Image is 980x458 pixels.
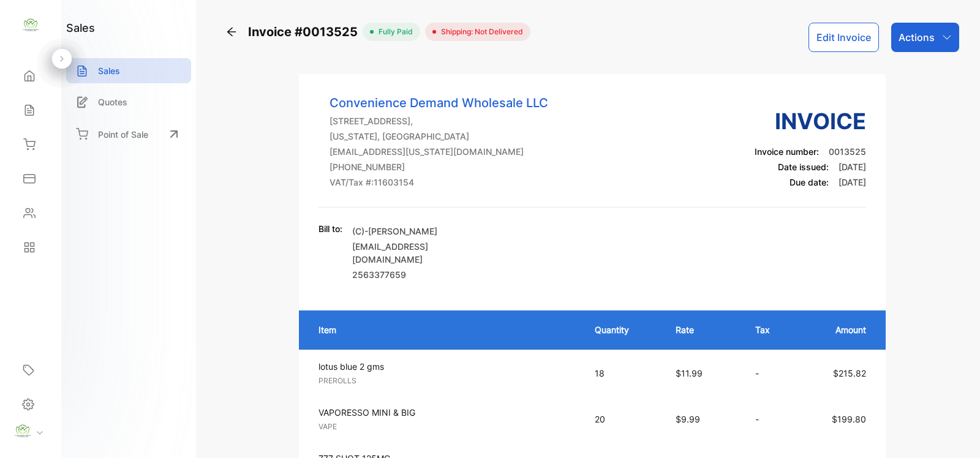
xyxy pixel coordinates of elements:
[676,368,703,378] span: $11.99
[595,323,651,336] p: Quantity
[66,89,191,114] a: Quotes
[755,323,785,336] p: Tax
[330,94,548,112] p: Convenience Demand Wholesale LLC
[809,323,866,336] p: Amount
[929,407,980,458] iframe: LiveChat chat widget
[330,145,548,158] p: [EMAIL_ADDRESS][US_STATE][DOMAIN_NAME]
[330,176,548,189] p: VAT/Tax #: 11603154
[13,422,32,440] img: profile
[352,268,493,281] p: 2563377659
[318,222,342,235] p: Bill to:
[318,375,573,386] p: PREROLLS
[374,26,413,37] span: fully paid
[318,421,573,432] p: VAPE
[829,146,866,157] span: 0013525
[891,23,959,52] button: Actions
[318,406,573,419] p: VAPORESSO MINI & BIG
[755,146,819,157] span: Invoice number:
[352,240,493,266] p: [EMAIL_ADDRESS][DOMAIN_NAME]
[330,130,548,143] p: [US_STATE], [GEOGRAPHIC_DATA]
[318,323,570,336] p: Item
[778,162,829,172] span: Date issued:
[248,23,363,41] span: Invoice #0013525
[676,323,731,336] p: Rate
[352,225,493,238] p: (C)-[PERSON_NAME]
[676,414,700,424] span: $9.99
[436,26,523,37] span: Shipping: Not Delivered
[21,16,40,34] img: logo
[809,23,879,52] button: Edit Invoice
[66,121,191,148] a: Point of Sale
[833,368,866,378] span: $215.82
[330,160,548,173] p: [PHONE_NUMBER]
[98,128,148,141] p: Point of Sale
[66,20,95,36] h1: sales
[595,367,651,380] p: 18
[318,360,573,373] p: lotus blue 2 gms
[98,96,127,108] p: Quotes
[899,30,935,45] p: Actions
[595,413,651,426] p: 20
[755,413,785,426] p: -
[839,177,866,187] span: [DATE]
[832,414,866,424] span: $199.80
[790,177,829,187] span: Due date:
[755,105,866,138] h3: Invoice
[330,114,548,127] p: [STREET_ADDRESS],
[98,64,120,77] p: Sales
[66,58,191,83] a: Sales
[755,367,785,380] p: -
[839,162,866,172] span: [DATE]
